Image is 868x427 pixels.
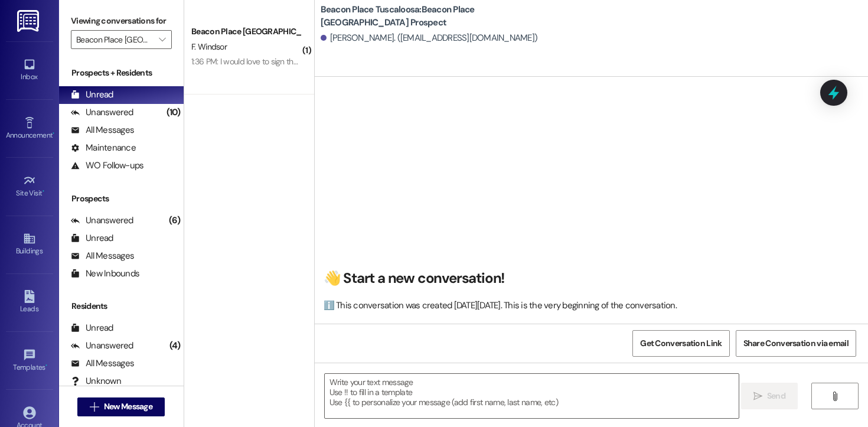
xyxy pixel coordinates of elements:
[640,337,722,350] span: Get Conversation Link
[53,129,54,138] span: •
[71,142,136,154] div: Maintenance
[736,330,856,357] button: Share Conversation via email
[71,106,133,119] div: Unanswered
[45,361,47,370] span: •
[6,345,53,377] a: Templates •
[324,299,853,312] div: ℹ️ This conversation was created [DATE][DATE]. This is the very beginning of the conversation.
[71,124,134,136] div: All Messages
[71,268,139,280] div: New Inbounds
[767,390,785,402] span: Send
[71,250,134,262] div: All Messages
[76,30,153,49] input: All communities
[71,322,113,334] div: Unread
[17,10,41,32] img: ResiDesk Logo
[59,193,184,205] div: Prospects
[167,337,184,355] div: (4)
[6,286,53,318] a: Leads
[743,337,849,350] span: Share Conversation via email
[43,187,44,195] span: •
[741,383,798,409] button: Send
[71,357,134,370] div: All Messages
[321,4,557,29] b: Beacon Place Tuscaloosa: Beacon Place [GEOGRAPHIC_DATA] Prospect
[830,392,839,401] i: 
[321,32,538,44] div: [PERSON_NAME]. ([EMAIL_ADDRESS][DOMAIN_NAME])
[6,54,53,86] a: Inbox
[159,35,165,44] i: 
[59,67,184,79] div: Prospects + Residents
[191,56,638,67] div: 1:36 PM: I would love to sign the lease and view the apartment. That sounds fantastic! What time ...
[753,392,762,401] i: 
[191,25,301,38] div: Beacon Place [GEOGRAPHIC_DATA] Prospect
[632,330,729,357] button: Get Conversation Link
[191,41,227,52] span: F. Windsor
[71,159,143,172] div: WO Follow-ups
[71,232,113,245] div: Unread
[77,397,165,416] button: New Message
[164,103,184,122] div: (10)
[166,211,184,230] div: (6)
[71,214,133,227] div: Unanswered
[90,402,99,412] i: 
[104,400,152,413] span: New Message
[71,12,172,30] label: Viewing conversations for
[71,89,113,101] div: Unread
[71,375,121,387] div: Unknown
[324,269,853,288] h2: 👋 Start a new conversation!
[71,340,133,352] div: Unanswered
[6,171,53,203] a: Site Visit •
[6,229,53,260] a: Buildings
[59,300,184,312] div: Residents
